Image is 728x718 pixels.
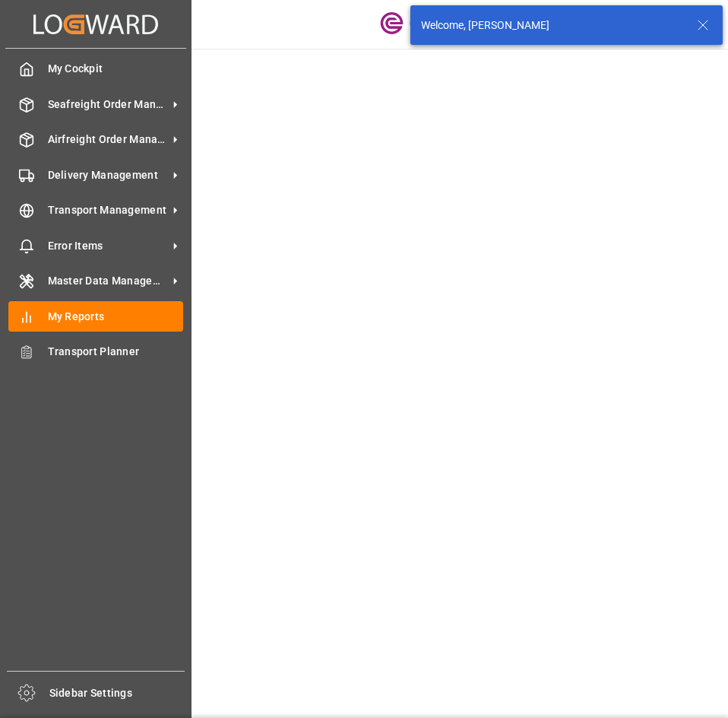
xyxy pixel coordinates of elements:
span: Error Items [48,238,168,254]
img: Evonik-brand-mark-Deep-Purple-RGB.jpeg_1700498283.jpeg [380,11,479,38]
span: Master Data Management [48,273,168,289]
span: Transport Management [48,202,168,218]
span: Transport Planner [48,344,184,360]
span: Airfreight Order Management [48,132,168,148]
span: My Cockpit [48,61,184,77]
a: My Cockpit [8,54,183,84]
a: Transport Planner [8,337,183,367]
span: Seafreight Order Management [48,97,168,113]
span: Sidebar Settings [49,685,185,701]
div: Welcome, [PERSON_NAME] [421,17,682,33]
span: My Reports [48,309,184,325]
a: My Reports [8,301,183,331]
span: Delivery Management [48,167,168,183]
